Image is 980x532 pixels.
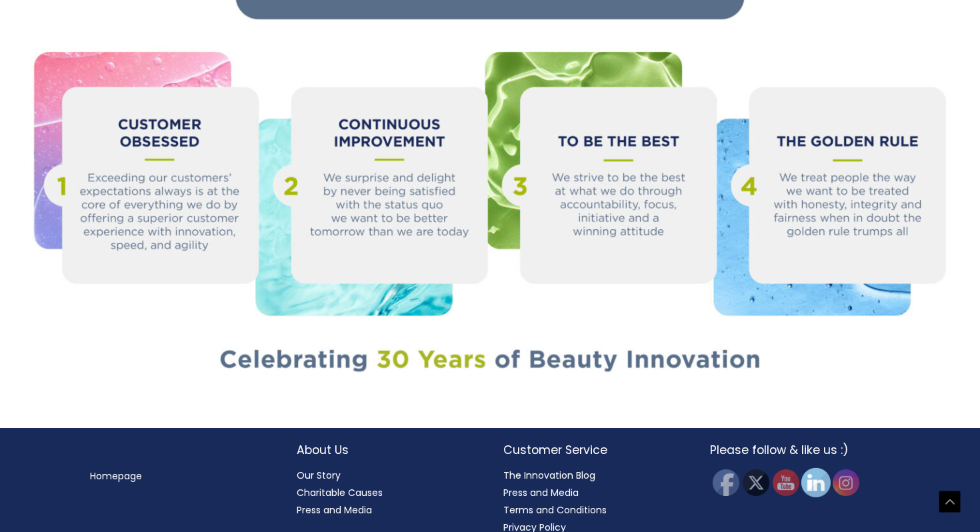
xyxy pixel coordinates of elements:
a: Homepage [90,469,142,483]
a: Charitable Causes [297,486,383,499]
h2: Customer Service [503,441,683,459]
img: Facebook [713,469,739,496]
img: Twitter [743,469,769,496]
a: Press and Media [503,486,579,499]
nav: About Us [297,467,477,519]
a: Terms and Conditions [503,503,607,517]
h2: About Us [297,441,477,459]
nav: Menu [90,467,270,485]
a: The Innovation Blog [503,469,595,482]
h2: Please follow & like us :) [710,441,890,459]
a: Press and Media [297,503,372,517]
a: Our Story [297,469,341,482]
